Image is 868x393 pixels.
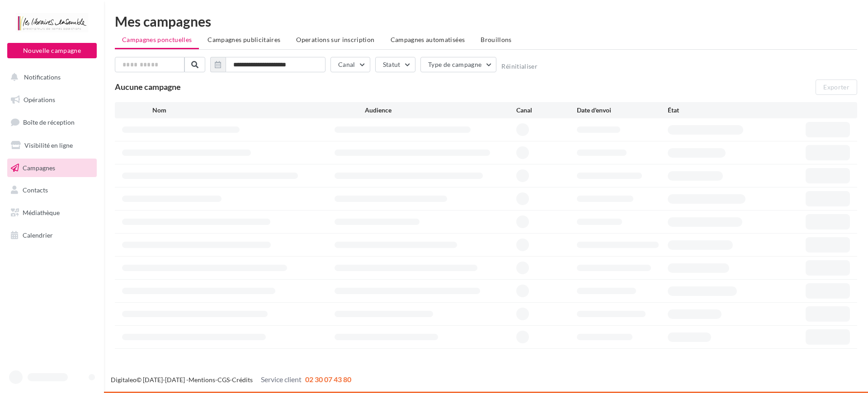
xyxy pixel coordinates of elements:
[296,36,374,43] span: Operations sur inscription
[5,181,99,200] a: Contacts
[516,106,577,115] div: Canal
[420,57,497,72] button: Type de campagne
[24,141,73,149] span: Visibilité en ligne
[501,63,538,70] button: Réinitialiser
[668,106,759,115] div: État
[23,186,48,194] span: Contacts
[577,106,668,115] div: Date d'envoi
[5,203,99,222] a: Médiathèque
[232,376,253,384] a: Crédits
[24,73,61,81] span: Notifications
[391,36,465,43] span: Campagnes automatisées
[5,68,95,87] button: Notifications
[5,90,99,109] a: Opérations
[111,376,351,384] span: © [DATE]-[DATE] - - -
[23,209,60,216] span: Médiathèque
[23,164,55,171] span: Campagnes
[23,118,75,126] span: Boîte de réception
[115,82,181,92] span: Aucune campagne
[305,375,351,384] span: 02 30 07 43 80
[111,376,137,384] a: Digitaleo
[217,376,230,384] a: CGS
[5,112,99,132] a: Boîte de réception
[208,36,280,43] span: Campagnes publicitaires
[23,231,53,239] span: Calendrier
[330,57,370,72] button: Canal
[152,106,365,115] div: Nom
[5,159,99,178] a: Campagnes
[24,96,55,103] span: Opérations
[7,43,97,58] button: Nouvelle campagne
[375,57,415,72] button: Statut
[5,136,99,155] a: Visibilité en ligne
[261,375,302,384] span: Service client
[115,14,857,28] div: Mes campagnes
[365,106,516,115] div: Audience
[816,80,857,95] button: Exporter
[189,376,215,384] a: Mentions
[481,36,512,43] span: Brouillons
[5,226,99,245] a: Calendrier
